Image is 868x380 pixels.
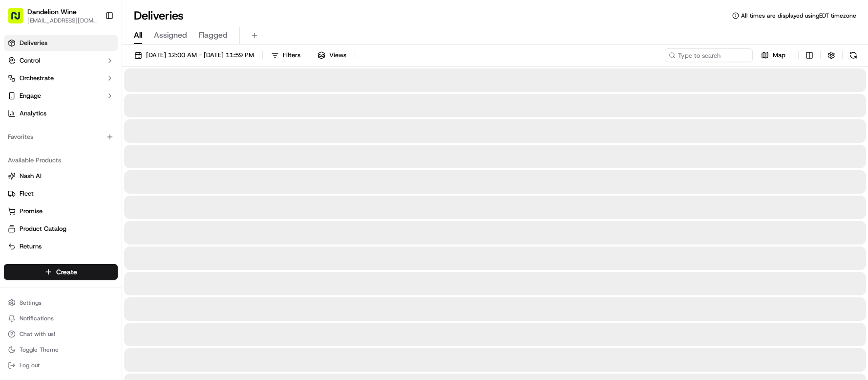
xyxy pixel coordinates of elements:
span: Settings [20,299,42,307]
span: Orchestrate [20,74,54,83]
span: All [134,29,142,41]
a: Returns [8,242,114,251]
a: Promise [8,207,114,216]
span: [DATE] 12:00 AM - [DATE] 11:59 PM [146,51,254,60]
span: All times are displayed using EDT timezone [741,12,856,20]
button: Control [4,53,118,68]
span: Nash AI [20,172,42,180]
button: Refresh [847,48,860,62]
button: Toggle Theme [4,343,118,357]
span: Promise [20,207,42,216]
span: Filters [283,51,300,60]
span: Deliveries [20,39,47,47]
button: Chat with us! [4,327,118,341]
button: [DATE] 12:00 AM - [DATE] 11:59 PM [130,48,258,62]
button: Notifications [4,312,118,325]
span: Fleet [20,189,34,198]
button: Orchestrate [4,70,118,86]
span: Engage [20,91,41,100]
button: Dandelion Wine[EMAIL_ADDRESS][DOMAIN_NAME] [4,4,101,27]
span: Chat with us! [20,330,55,338]
span: Map [773,51,785,60]
div: Favorites [4,129,118,145]
span: Control [20,56,40,65]
h1: Deliveries [134,8,184,23]
button: Engage [4,88,118,104]
button: Create [4,264,118,280]
button: Nash AI [4,168,118,184]
span: Notifications [20,314,54,322]
span: Product Catalog [20,224,66,233]
span: Analytics [20,109,46,118]
button: Settings [4,296,118,310]
button: Views [313,48,351,62]
div: Available Products [4,153,118,168]
input: Type to search [665,48,753,62]
button: [EMAIL_ADDRESS][DOMAIN_NAME] [27,17,97,24]
span: Assigned [154,29,187,41]
span: Flagged [199,29,228,41]
span: Log out [20,361,40,369]
span: Returns [20,242,42,251]
span: Create [56,267,77,277]
button: Dandelion Wine [27,7,77,17]
button: Map [757,48,790,62]
button: Log out [4,358,118,372]
button: Product Catalog [4,221,118,237]
span: Views [329,51,346,60]
button: Promise [4,203,118,219]
a: Analytics [4,106,118,121]
a: Product Catalog [8,224,114,233]
span: Toggle Theme [20,346,59,354]
a: Fleet [8,189,114,198]
button: Returns [4,239,118,254]
a: Deliveries [4,35,118,51]
a: Nash AI [8,172,114,180]
button: Filters [267,48,305,62]
button: Fleet [4,186,118,201]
